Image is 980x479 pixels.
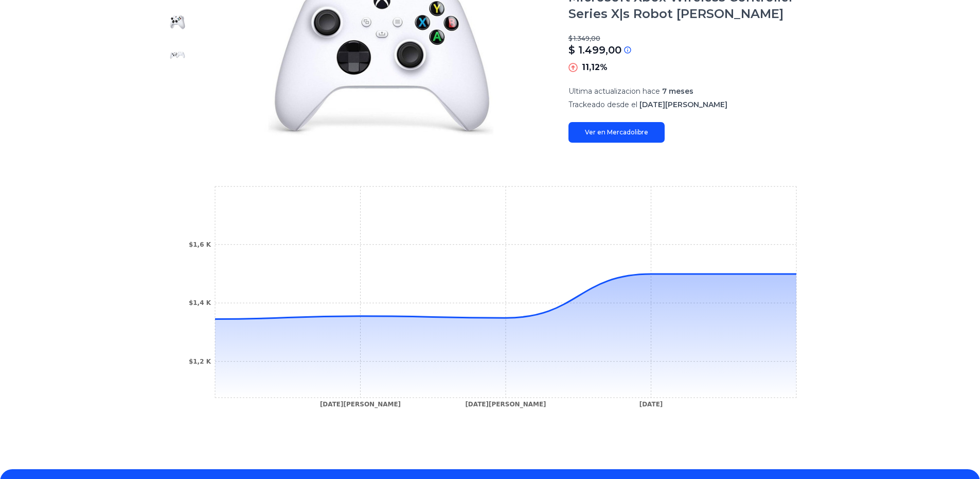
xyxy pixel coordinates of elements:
[639,100,727,109] span: [DATE][PERSON_NAME]
[169,47,186,63] img: Control Joystick Inalámbrico Microsoft Xbox Wireless Controller Series X|s Robot White
[465,401,546,408] tspan: [DATE][PERSON_NAME]
[568,87,660,96] span: Ultima actualizacion hace
[568,122,665,143] a: Ver en Mercadolibre
[188,358,211,365] tspan: $1,2 K
[568,100,637,109] span: Trackeado desde el
[319,401,400,408] tspan: [DATE][PERSON_NAME]
[188,241,211,248] tspan: $1,6 K
[568,43,621,57] p: $ 1.499,00
[568,35,819,43] p: $ 1.349,00
[639,401,663,408] tspan: [DATE]
[188,299,211,306] tspan: $1,4 K
[582,61,608,74] p: 11,12%
[662,87,693,96] span: 7 meses
[169,14,186,30] img: Control Joystick Inalámbrico Microsoft Xbox Wireless Controller Series X|s Robot White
